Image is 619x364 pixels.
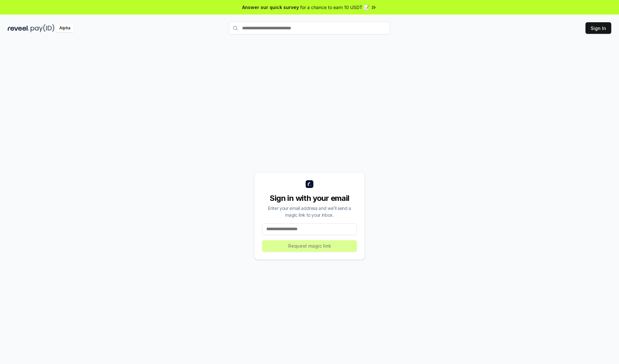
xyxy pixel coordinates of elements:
div: Alpha [56,24,74,32]
img: reveel_dark [8,24,29,32]
button: Sign In [585,22,611,34]
span: for a chance to earn 10 USDT 📝 [300,4,369,11]
div: Enter your email address and we’ll send a magic link to your inbox. [262,205,357,218]
img: pay_id [31,24,54,32]
div: Sign in with your email [262,193,357,203]
img: logo_small [306,180,313,188]
span: Answer our quick survey [242,4,299,11]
